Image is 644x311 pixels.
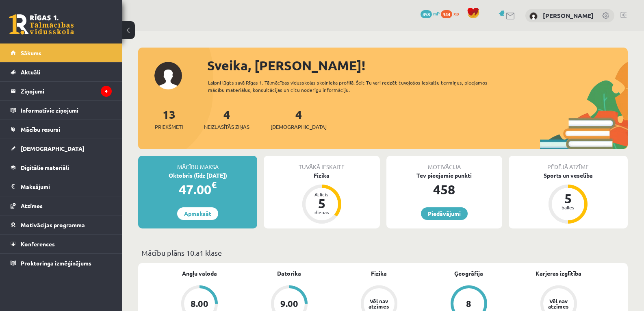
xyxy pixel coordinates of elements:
a: 4Neizlasītās ziņas [204,107,249,131]
a: [PERSON_NAME] [543,11,594,20]
span: Digitālie materiāli [21,164,69,171]
span: 458 [421,10,432,18]
a: Datorika [277,269,301,278]
legend: Ziņojumi [21,82,112,100]
span: Priekšmeti [155,123,183,131]
div: Fizika [264,171,379,180]
span: [DEMOGRAPHIC_DATA] [271,123,327,131]
a: Maksājumi [11,177,112,196]
a: Apmaksāt [177,207,218,220]
div: Vēl nav atzīmes [368,298,390,309]
span: € [211,179,217,191]
a: Proktoringa izmēģinājums [11,254,112,272]
a: 13Priekšmeti [155,107,183,131]
div: 8 [466,299,471,308]
a: Informatīvie ziņojumi [11,101,112,120]
a: Rīgas 1. Tālmācības vidusskola [9,14,74,35]
legend: Informatīvie ziņojumi [21,101,112,120]
div: 9.00 [280,299,298,308]
a: Ģeogrāfija [454,269,483,278]
div: Tuvākā ieskaite [264,156,379,171]
span: Atzīmes [21,202,43,209]
img: Dana Blaumane [529,12,538,20]
div: 8.00 [191,299,208,308]
legend: Maksājumi [21,177,112,196]
div: Sports un veselība [509,171,628,180]
div: Sveika, [PERSON_NAME]! [207,56,628,75]
a: Ziņojumi4 [11,82,112,100]
div: 5 [556,192,580,205]
a: Piedāvājumi [421,207,468,220]
span: 344 [441,10,452,18]
a: Karjeras izglītība [536,269,581,278]
a: Konferences [11,235,112,253]
div: 47.00 [138,180,257,199]
div: Laipni lūgts savā Rīgas 1. Tālmācības vidusskolas skolnieka profilā. Šeit Tu vari redzēt tuvojošo... [208,79,502,94]
a: 4[DEMOGRAPHIC_DATA] [271,107,327,131]
a: Mācību resursi [11,120,112,139]
a: Sports un veselība 5 balles [509,171,628,225]
div: balles [556,205,580,210]
span: Aktuāli [21,68,40,76]
a: Sākums [11,43,112,62]
a: Atzīmes [11,196,112,215]
a: Angļu valoda [182,269,217,278]
span: Sākums [21,49,41,57]
a: [DEMOGRAPHIC_DATA] [11,139,112,158]
div: Oktobris (līdz [DATE]) [138,171,257,180]
span: xp [453,10,459,17]
div: Tev pieejamie punkti [386,171,502,180]
div: 458 [386,180,502,199]
p: Mācību plāns 10.a1 klase [141,247,624,258]
div: Mācību maksa [138,156,257,171]
a: Aktuāli [11,63,112,81]
span: Konferences [21,240,55,248]
i: 4 [101,86,112,97]
div: Vēl nav atzīmes [547,298,570,309]
div: Atlicis [310,192,334,197]
div: Pēdējā atzīme [509,156,628,171]
div: dienas [310,210,334,215]
span: mP [433,10,440,17]
span: [DEMOGRAPHIC_DATA] [21,145,85,152]
a: Fizika Atlicis 5 dienas [264,171,379,225]
div: Motivācija [386,156,502,171]
a: Fizika [371,269,387,278]
span: Motivācijas programma [21,221,85,228]
div: 5 [310,197,334,210]
span: Proktoringa izmēģinājums [21,259,91,267]
a: Digitālie materiāli [11,158,112,177]
a: 344 xp [441,10,463,17]
a: Motivācijas programma [11,215,112,234]
span: Mācību resursi [21,126,60,133]
a: 458 mP [421,10,440,17]
span: Neizlasītās ziņas [204,123,249,131]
